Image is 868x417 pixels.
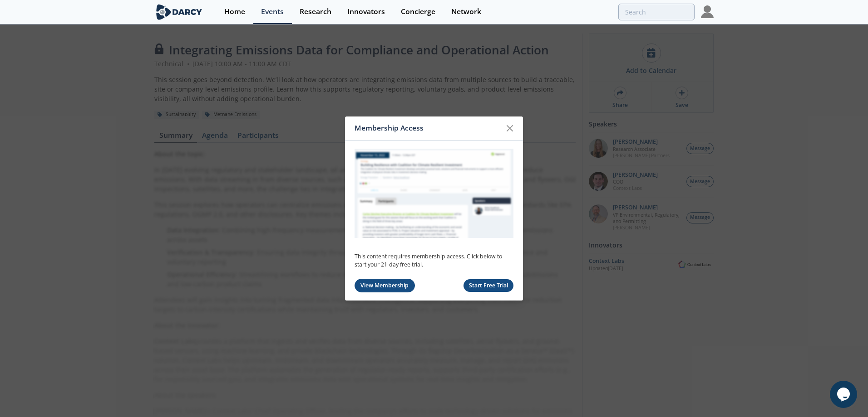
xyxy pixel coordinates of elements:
div: Concierge [401,8,435,15]
img: logo-wide.svg [154,4,204,20]
div: Home [224,8,245,15]
iframe: chat widget [830,381,859,408]
img: Profile [701,5,714,18]
img: Membership [355,149,513,238]
p: This content requires membership access. Click below to start your 21-day free trial. [355,252,513,269]
div: Research [300,8,331,15]
div: Events [261,8,284,15]
a: View Membership [355,279,415,293]
button: Start Free Trial [464,279,514,292]
div: Network [451,8,481,15]
div: Membership Access [355,120,501,137]
input: Advanced Search [618,4,695,20]
div: Innovators [347,8,385,15]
